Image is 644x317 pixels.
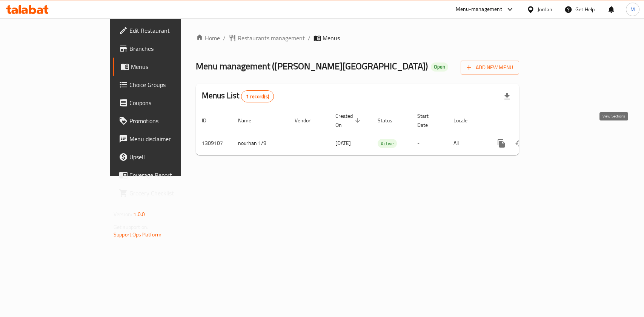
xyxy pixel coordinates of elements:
[113,184,217,202] a: Grocery Checklist
[335,111,363,130] span: Created On
[196,58,428,75] span: Menu management ( [PERSON_NAME][GEOGRAPHIC_DATA] )
[113,40,217,58] a: Branches
[538,5,552,14] div: Jordan
[131,62,211,71] span: Menus
[238,116,261,125] span: Name
[129,189,211,198] span: Grocery Checklist
[308,34,310,43] li: /
[486,109,571,132] th: Actions
[129,80,211,89] span: Choice Groups
[378,139,397,148] div: Active
[113,94,217,112] a: Coupons
[498,87,516,105] div: Export file
[431,62,448,72] div: Open
[411,132,447,155] td: -
[113,112,217,130] a: Promotions
[114,222,148,232] span: Get support on:
[241,93,274,100] span: 1 record(s)
[129,26,211,35] span: Edit Restaurant
[113,76,217,94] a: Choice Groups
[456,5,502,14] div: Menu-management
[461,61,519,75] button: Add New Menu
[630,5,635,14] span: M
[129,171,211,180] span: Coverage Report
[113,58,217,76] a: Menus
[232,132,289,155] td: nourhan 1/9
[431,64,448,70] span: Open
[133,209,145,219] span: 1.0.0
[467,63,513,72] span: Add New Menu
[335,138,351,148] span: [DATE]
[295,116,320,125] span: Vendor
[238,34,305,43] span: Restaurants management
[113,148,217,166] a: Upsell
[492,134,510,152] button: more
[114,230,161,239] a: Support.OpsPlatform
[202,116,216,125] span: ID
[417,111,438,130] span: Start Date
[113,166,217,184] a: Coverage Report
[129,116,211,125] span: Promotions
[196,109,571,155] table: enhanced table
[447,132,486,155] td: All
[241,90,274,102] div: Total records count
[129,98,211,107] span: Coupons
[129,44,211,53] span: Branches
[129,134,211,143] span: Menu disclaimer
[114,209,132,219] span: Version:
[223,34,226,43] li: /
[202,90,274,102] h2: Menus List
[229,34,305,43] a: Restaurants management
[113,21,217,40] a: Edit Restaurant
[378,116,402,125] span: Status
[323,34,340,43] span: Menus
[196,34,519,43] nav: breadcrumb
[113,130,217,148] a: Menu disclaimer
[453,116,477,125] span: Locale
[378,139,397,148] span: Active
[129,152,211,162] span: Upsell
